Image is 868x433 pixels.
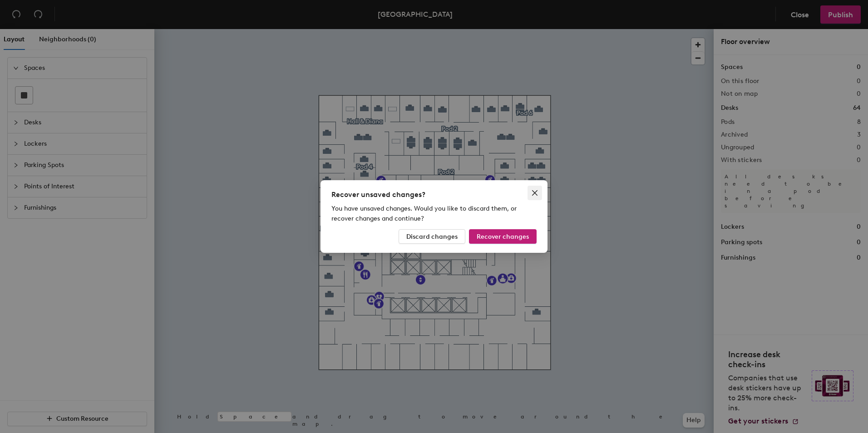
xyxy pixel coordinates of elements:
span: Recover changes [477,233,529,241]
span: Close [528,189,542,197]
span: You have unsaved changes. Would you like to discard them, or recover changes and continue? [331,205,517,222]
button: Recover changes [469,229,537,244]
div: Recover unsaved changes? [331,189,537,200]
button: Discard changes [399,229,465,244]
span: Discard changes [406,233,458,241]
button: Close [528,186,542,200]
span: close [531,189,538,197]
